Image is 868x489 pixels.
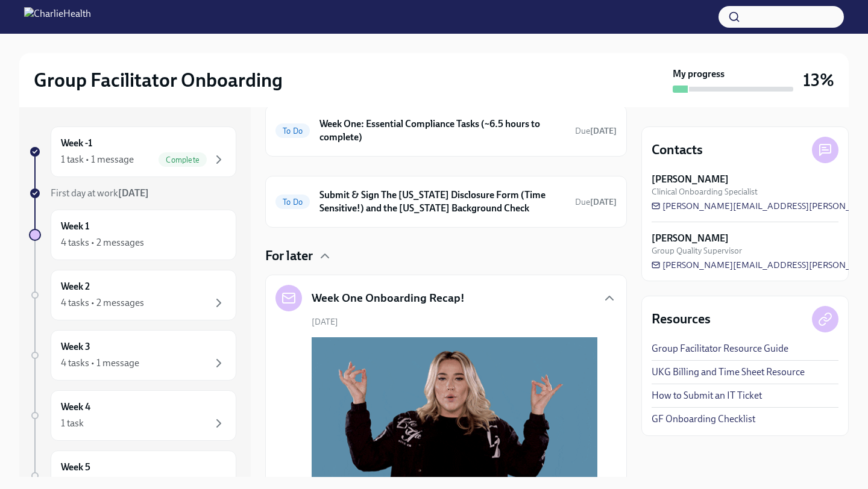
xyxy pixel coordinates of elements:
[159,155,207,164] span: Complete
[61,220,89,233] h6: Week 1
[652,413,755,426] a: GF Onboarding Checklist
[61,400,90,414] h6: Week 4
[312,316,338,328] span: [DATE]
[652,173,729,186] strong: [PERSON_NAME]
[265,247,627,265] div: For later
[319,188,565,215] h6: Submit & Sign The [US_STATE] Disclosure Form (Time Sensitive!) and the [US_STATE] Background Check
[652,232,729,245] strong: [PERSON_NAME]
[652,186,758,198] span: Clinical Onboarding Specialist
[275,198,310,207] span: To Do
[61,137,92,150] h6: Week -1
[312,290,465,306] h5: Week One Onboarding Recap!
[61,296,144,310] div: 4 tasks • 2 messages
[652,389,762,402] a: How to Submit an IT Ticket
[29,210,236,260] a: Week 14 tasks • 2 messages
[29,187,236,200] a: First day at work[DATE]
[24,7,91,26] img: CharlieHealth
[275,115,617,146] a: To DoWeek One: Essential Compliance Tasks (~6.5 hours to complete)Due[DATE]
[575,125,617,137] span: September 9th, 2025 10:00
[590,197,617,207] strong: [DATE]
[61,357,139,370] div: 4 tasks • 1 message
[51,187,149,199] span: First day at work
[803,69,834,91] h3: 13%
[575,126,617,136] span: Due
[575,197,617,207] span: Due
[61,417,84,430] div: 1 task
[652,342,788,355] a: Group Facilitator Resource Guide
[652,245,742,257] span: Group Quality Supervisor
[652,141,703,159] h4: Contacts
[61,280,90,293] h6: Week 2
[673,67,725,81] strong: My progress
[575,196,617,208] span: September 11th, 2025 10:00
[29,330,236,381] a: Week 34 tasks • 1 message
[61,340,90,354] h6: Week 3
[118,187,149,199] strong: [DATE]
[61,236,144,249] div: 4 tasks • 2 messages
[590,126,617,136] strong: [DATE]
[29,126,236,177] a: Week -11 task • 1 messageComplete
[265,247,313,265] h4: For later
[61,461,90,474] h6: Week 5
[29,270,236,320] a: Week 24 tasks • 2 messages
[319,117,565,144] h6: Week One: Essential Compliance Tasks (~6.5 hours to complete)
[652,310,711,328] h4: Resources
[34,68,283,92] h2: Group Facilitator Onboarding
[61,153,134,166] div: 1 task • 1 message
[652,366,805,379] a: UKG Billing and Time Sheet Resource
[275,126,310,135] span: To Do
[29,390,236,441] a: Week 41 task
[275,186,617,217] a: To DoSubmit & Sign The [US_STATE] Disclosure Form (Time Sensitive!) and the [US_STATE] Background...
